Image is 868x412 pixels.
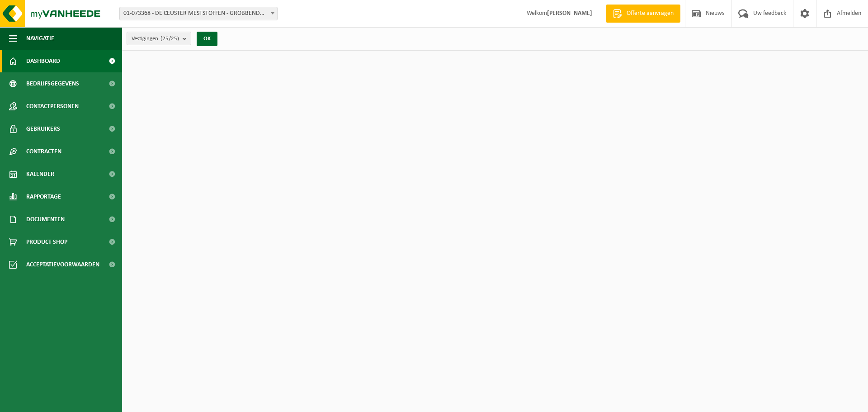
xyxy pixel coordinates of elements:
[26,208,65,231] span: Documenten
[132,32,179,46] span: Vestigingen
[120,7,277,20] span: 01-073368 - DE CEUSTER MESTSTOFFEN - GROBBENDONK
[26,231,67,253] span: Product Shop
[160,36,179,42] count: (25/25)
[197,32,217,46] button: OK
[26,27,54,50] span: Navigatie
[119,7,278,20] span: 01-073368 - DE CEUSTER MESTSTOFFEN - GROBBENDONK
[26,185,61,208] span: Rapportage
[606,5,680,23] a: Offerte aanvragen
[624,9,676,18] span: Offerte aanvragen
[26,163,54,185] span: Kalender
[127,32,191,45] button: Vestigingen(25/25)
[26,50,60,72] span: Dashboard
[26,72,79,95] span: Bedrijfsgegevens
[26,253,99,276] span: Acceptatievoorwaarden
[26,118,60,140] span: Gebruikers
[547,10,592,17] strong: [PERSON_NAME]
[26,95,79,118] span: Contactpersonen
[26,140,61,163] span: Contracten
